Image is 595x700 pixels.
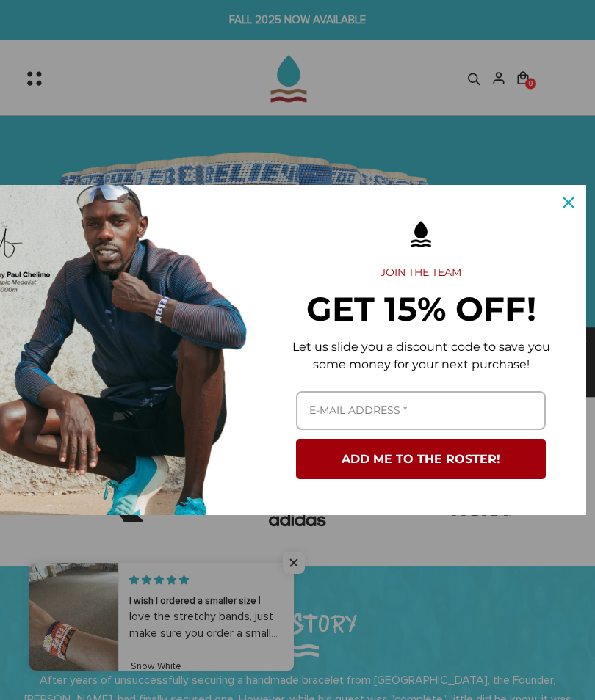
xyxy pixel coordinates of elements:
button: Close [551,185,586,220]
p: Let us slide you a discount code to save you some money for your next purchase! [279,338,563,373]
strong: GET 15% OFF! [306,288,536,329]
h2: JOIN THE TEAM [279,266,563,280]
svg: close icon [563,197,574,208]
input: Email field [296,391,546,430]
button: ADD ME TO THE ROSTER! [296,439,546,479]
